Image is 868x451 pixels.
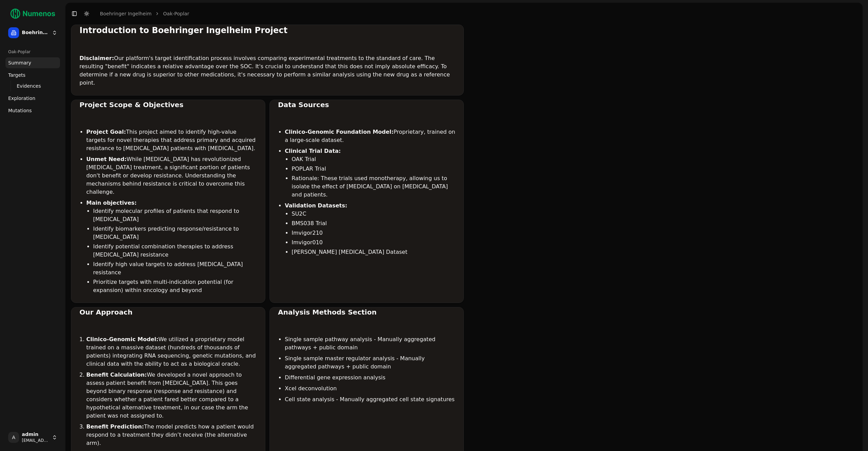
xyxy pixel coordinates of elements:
[93,278,257,294] li: Prioritize targets with multi-indication potential (for expansion) within oncology and beyond
[278,307,455,317] div: Analysis Methods Section
[5,25,60,41] button: Boehringer Ingelheim
[79,100,257,110] div: Project Scope & Objectives
[163,10,189,17] a: Oak-Poplar
[86,129,126,135] strong: Project Goal:
[285,395,455,404] li: Cell state analysis - Manually aggregated cell state signatures
[8,59,31,66] span: Summary
[17,83,41,89] span: Evidences
[79,54,455,87] p: Our platform's target identification process involves comparing experimental treatments to the st...
[93,243,257,259] li: Identify potential combination therapies to address [MEDICAL_DATA] resistance
[292,165,455,173] li: POPLAR Trial
[22,30,49,36] span: Boehringer Ingelheim
[93,260,257,277] li: Identify high value targets to address [MEDICAL_DATA] resistance
[5,105,60,116] a: Mutations
[5,429,60,446] button: Aadmin[EMAIL_ADDRESS]
[79,307,257,317] div: Our Approach
[8,107,32,114] span: Mutations
[86,200,137,206] strong: Main objectives:
[79,55,114,61] strong: Disclaimer:
[285,148,341,154] strong: Clinical Trial Data:
[86,128,257,152] li: This project aimed to identify high-value targets for novel therapies that address primary and ac...
[292,174,455,199] li: Rationale: These trials used monotherapy, allowing us to isolate the effect of [MEDICAL_DATA] on ...
[5,46,60,57] div: Oak-Poplar
[285,354,455,371] li: Single sample master regulator analysis - Manually aggregated pathways + public domain
[70,9,79,18] button: Toggle Sidebar
[86,372,147,378] strong: Benefit Calculation:
[93,225,257,241] li: Identify biomarkers predicting response/resistance to [MEDICAL_DATA]
[14,81,52,91] a: Evidences
[5,70,60,81] a: Targets
[86,155,257,196] li: While [MEDICAL_DATA] has revolutionized [MEDICAL_DATA] treatment, a significant portion of patien...
[82,9,91,18] button: Toggle Dark Mode
[292,210,455,218] li: SU2C
[86,156,127,162] strong: Unmet Need:
[22,438,49,443] span: [EMAIL_ADDRESS]
[278,100,455,110] div: Data Sources
[93,207,257,223] li: Identify molecular profiles of patients that respond to [MEDICAL_DATA]
[8,95,35,102] span: Exploration
[285,128,455,144] li: Proprietary, trained on a large-scale dataset.
[5,57,60,68] a: Summary
[292,219,455,228] li: BMS038 Trial
[292,238,455,247] li: Imvigor010
[8,432,19,443] span: A
[100,10,151,17] a: Boehringer Ingelheim
[5,5,60,22] img: Numenos
[86,371,257,420] li: We developed a novel approach to assess patient benefit from [MEDICAL_DATA]. This goes beyond bin...
[86,336,158,343] strong: Clinico-Genomic Model:
[285,202,347,209] strong: Validation Datasets:
[285,335,455,352] li: Single sample pathway analysis - Manually aggregated pathways + public domain
[8,72,26,78] span: Targets
[86,335,257,368] li: We utilized a proprietary model trained on a massive dataset (hundreds of thousands of patients) ...
[292,248,455,256] li: [PERSON_NAME] [MEDICAL_DATA] Dataset
[79,25,455,36] div: Introduction to Boehringer Ingelheim Project
[292,155,455,163] li: OAK Trial
[86,423,257,447] li: The model predicts how a patient would respond to a treatment they didn’t receive (the alternativ...
[285,129,394,135] strong: Clinico-Genomic Foundation Model:
[285,384,455,393] li: Xcel deconvolution
[100,10,189,17] nav: breadcrumb
[22,432,49,438] span: admin
[292,229,455,237] li: Imvigor210
[285,374,455,382] li: Differential gene expression analysis
[86,423,144,430] strong: Benefit Prediction:
[5,93,60,104] a: Exploration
